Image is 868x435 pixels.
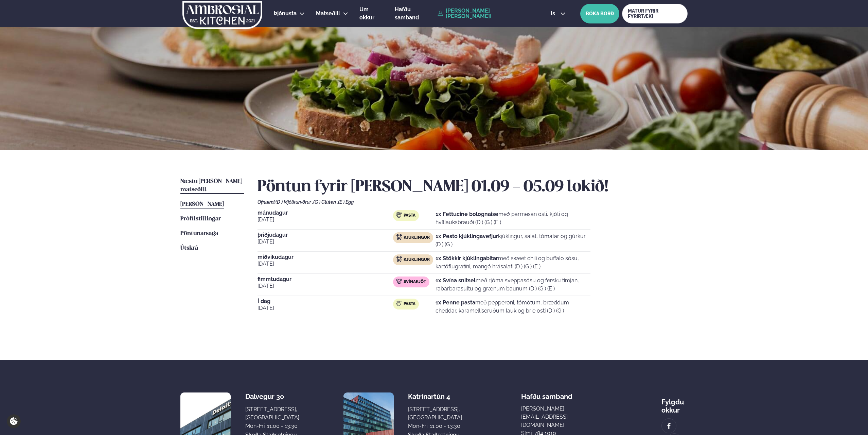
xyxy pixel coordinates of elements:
[180,245,198,251] span: Útskrá
[661,392,688,414] div: Fylgdu okkur
[258,299,393,304] span: Í dag
[180,201,224,207] span: [PERSON_NAME]
[258,178,688,197] h2: Pöntun fyrir [PERSON_NAME] 01.09 - 05.09 lokið!
[180,244,198,252] a: Útskrá
[662,419,676,433] a: image alt
[521,405,603,429] a: [PERSON_NAME][EMAIL_ADDRESS][DOMAIN_NAME]
[180,231,218,236] span: Pöntunarsaga
[408,392,462,401] div: Katrínartún 4
[180,215,221,223] a: Prófílstillingar
[622,4,688,23] a: MATUR FYRIR FYRIRTÆKI
[436,277,590,293] p: með rjóma sveppasósu og fersku timjan, rabarbarasultu og grænum baunum (D ) (G ) (E )
[316,10,340,18] a: Matseðill
[396,279,402,284] img: pork.svg
[180,216,221,222] span: Prófílstillingar
[180,179,242,193] span: Næstu [PERSON_NAME] matseðill
[359,5,384,22] a: Um okkur
[396,234,402,240] img: chicken.svg
[521,387,572,401] span: Hafðu samband
[408,422,462,430] div: Mon-Fri: 11:00 - 13:30
[408,405,462,422] div: [STREET_ADDRESS], [GEOGRAPHIC_DATA]
[436,299,590,315] p: með pepperoni, tómötum, bræddum cheddar, karamelliseruðum lauk og brie osti (D ) (G )
[245,405,299,422] div: [STREET_ADDRESS], [GEOGRAPHIC_DATA]
[258,238,393,246] span: [DATE]
[245,392,299,401] div: Dalvegur 30
[316,10,340,17] span: Matseðill
[258,232,393,238] span: þriðjudagur
[180,230,218,238] a: Pöntunarsaga
[395,5,434,22] a: Hafðu samband
[258,304,393,312] span: [DATE]
[274,10,297,18] a: Þjónusta
[258,277,393,282] span: fimmtudagur
[436,232,590,249] p: kjúklingur, salat, tómatar og gúrkur (D ) (G )
[258,216,393,224] span: [DATE]
[404,301,415,307] span: Pasta
[258,199,688,205] div: Ofnæmi:
[404,257,430,263] span: Kjúklingur
[258,282,393,290] span: [DATE]
[338,199,354,205] span: (E ) Egg
[182,1,263,29] img: logo
[665,422,673,430] img: image alt
[396,212,402,218] img: pasta.svg
[404,213,415,218] span: Pasta
[276,199,313,205] span: (D ) Mjólkurvörur ,
[396,301,402,306] img: pasta.svg
[404,235,430,240] span: Kjúklingur
[258,254,393,260] span: miðvikudagur
[436,299,475,306] strong: 1x Penne pasta
[436,210,590,227] p: með parmesan osti, kjöti og hvítlauksbrauði (D ) (G ) (E )
[438,8,535,19] a: [PERSON_NAME] [PERSON_NAME]!
[245,422,299,430] div: Mon-Fri: 11:00 - 13:30
[396,256,402,262] img: chicken.svg
[436,255,498,262] strong: 1x Stökkir kjúklingabitar
[7,414,21,428] a: Cookie settings
[395,6,419,21] span: Hafðu samband
[180,200,224,208] a: [PERSON_NAME]
[258,210,393,216] span: mánudagur
[359,6,374,21] span: Um okkur
[404,279,426,285] span: Svínakjöt
[545,11,571,16] button: is
[258,260,393,268] span: [DATE]
[180,178,244,194] a: Næstu [PERSON_NAME] matseðill
[436,254,590,271] p: með sweet chili og buffalo sósu, kartöflugratíni, mangó hrásalati (D ) (G ) (E )
[436,211,498,217] strong: 1x Fettucine bolognaise
[274,10,297,17] span: Þjónusta
[313,199,338,205] span: (G ) Glúten ,
[580,4,619,23] button: BÓKA BORÐ
[436,277,476,284] strong: 1x Svína snitsel
[436,233,498,239] strong: 1x Pesto kjúklingavefjur
[551,11,557,16] span: is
